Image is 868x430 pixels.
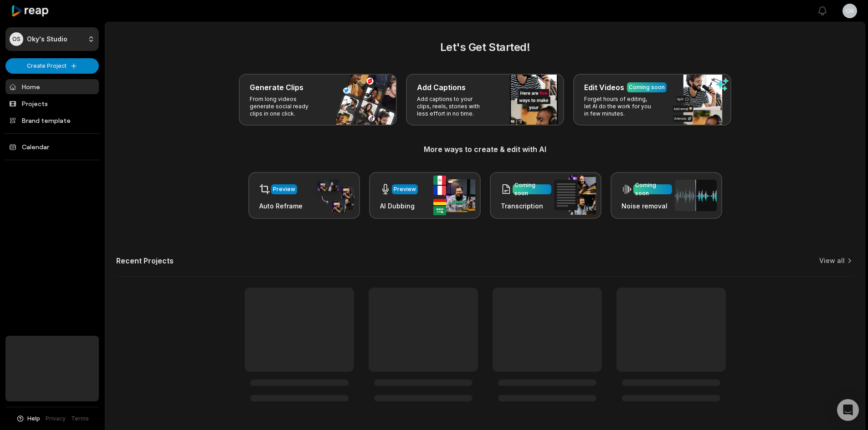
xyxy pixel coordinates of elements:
h2: Recent Projects [116,256,174,265]
div: Coming soon [635,181,670,197]
div: OS [10,32,23,46]
h3: More ways to create & edit with AI [116,144,854,155]
a: Projects [5,96,99,111]
div: Coming soon [629,83,665,91]
div: Preview [273,185,295,193]
div: Coming soon [514,181,550,197]
a: Home [5,79,99,94]
p: Add captions to your clips, reels, stories with less effort in no time. [417,96,488,117]
img: ai_dubbing.png [433,176,475,215]
p: Forget hours of editing, let AI do the work for you in few minutes. [584,96,655,117]
img: noise_removal.png [675,180,717,211]
h2: Let's Get Started! [116,39,854,56]
img: auto_reframe.png [313,178,354,213]
a: Calendar [5,139,99,154]
a: Privacy [46,415,66,423]
div: Open Intercom Messenger [837,399,859,421]
a: Terms [71,415,89,423]
div: Preview [394,185,416,193]
h3: Auto Reframe [259,201,303,211]
button: Help [16,415,40,423]
h3: Add Captions [417,82,466,93]
h3: Transcription [501,201,551,211]
a: View all [819,256,845,265]
button: Create Project [5,58,99,74]
img: transcription.png [554,176,596,215]
a: Brand template [5,113,99,128]
h3: Edit Videos [584,82,624,93]
h3: Noise removal [621,201,672,211]
p: From long videos generate social ready clips in one click. [250,96,320,117]
h3: Generate Clips [250,82,303,93]
h3: AI Dubbing [380,201,418,211]
p: Oky's Studio [27,35,67,43]
span: Help [27,415,40,423]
